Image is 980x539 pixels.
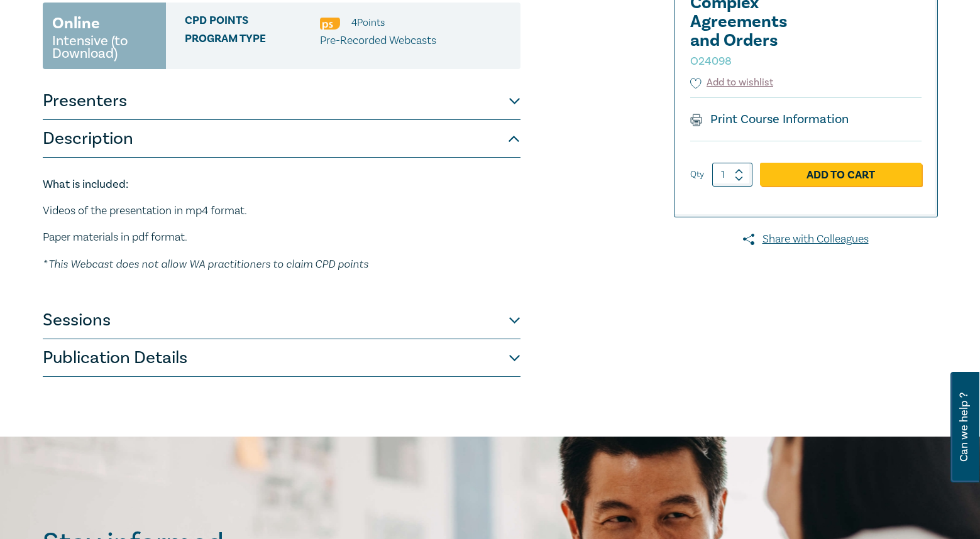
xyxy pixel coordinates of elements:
[43,229,520,246] p: Paper materials in pdf format.
[320,33,436,49] p: Pre-Recorded Webcasts
[760,163,922,187] a: Add to Cart
[958,379,970,475] span: Can we help ?
[43,177,128,192] strong: What is included:
[712,163,752,187] input: 1
[43,302,520,339] button: Sessions
[43,120,520,158] button: Description
[185,33,320,49] span: Program type
[690,168,704,182] label: Qty
[674,231,938,248] a: Share with Colleagues
[320,18,340,30] img: Professional Skills
[52,12,100,35] h3: Online
[690,75,774,90] button: Add to wishlist
[52,35,157,60] small: Intensive (to Download)
[351,14,385,31] li: 4 Point s
[43,257,368,270] em: * This Webcast does not allow WA practitioners to claim CPD points
[690,111,849,128] a: Print Course Information
[690,54,732,68] small: O24098
[43,203,520,219] p: Videos of the presentation in mp4 format.
[43,82,520,120] button: Presenters
[43,339,520,377] button: Publication Details
[185,14,320,31] span: CPD Points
